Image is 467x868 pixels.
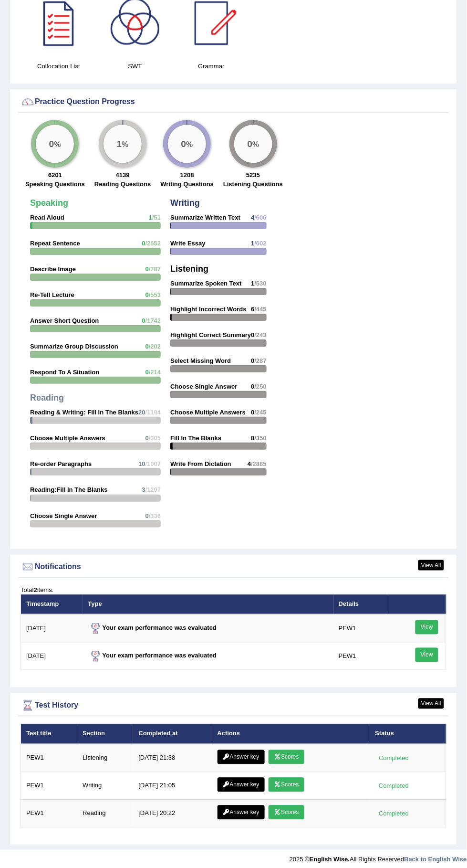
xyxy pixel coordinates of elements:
[255,306,267,313] span: /445
[180,171,194,179] strong: 1208
[149,343,161,350] span: /202
[36,125,74,163] div: %
[170,357,231,364] strong: Select Missing Word
[145,512,149,519] span: 0
[30,409,138,416] strong: Reading & Writing: Fill In The Blanks
[160,180,214,189] label: Writing Questions
[255,280,267,287] span: /530
[375,753,413,763] div: Completed
[333,594,389,614] th: Details
[370,724,446,744] th: Status
[290,850,467,864] div: 2025 © All Rights Reserved
[33,586,37,593] b: 2
[133,744,212,773] td: [DATE] 21:38
[133,800,212,827] td: [DATE] 20:22
[170,434,221,442] strong: Fill In The Blanks
[30,317,99,324] strong: Answer Short Question
[48,171,62,179] strong: 6201
[415,620,438,635] a: View
[212,724,370,744] th: Actions
[30,198,68,208] strong: Speaking
[145,460,161,467] span: /1007
[218,805,265,820] a: Answer key
[21,699,446,713] div: Test History
[142,486,145,493] span: 3
[418,560,444,571] a: View All
[30,369,99,376] strong: Respond To A Situation
[247,138,252,149] big: 0
[149,434,161,442] span: /305
[77,772,133,800] td: Writing
[333,614,389,643] td: PEW1
[142,317,145,324] span: 0
[255,331,267,339] span: /243
[170,383,237,390] strong: Choose Single Answer
[21,614,83,643] td: [DATE]
[170,264,208,274] strong: Listening
[248,460,251,467] span: 4
[94,180,151,189] label: Reading Questions
[88,652,217,659] strong: Your exam performance was evaluated
[152,214,161,221] span: /51
[149,265,161,273] span: /787
[21,772,78,800] td: PEW1
[418,699,444,709] a: View All
[145,434,149,442] span: 0
[251,240,254,247] span: 1
[21,800,78,827] td: PEW1
[178,61,245,71] h4: Grammar
[142,240,145,247] span: 0
[251,460,267,467] span: /2885
[30,240,80,247] strong: Repeat Sentence
[21,95,446,109] div: Practice Question Progress
[21,560,446,574] div: Notifications
[30,512,97,519] strong: Choose Single Answer
[269,805,304,820] a: Scores
[170,331,251,339] strong: Highlight Correct Summary
[133,772,212,800] td: [DATE] 21:05
[251,331,254,339] span: 0
[30,265,76,273] strong: Describe Image
[88,625,217,632] strong: Your exam performance was evaluated
[21,724,78,744] th: Test title
[149,291,161,298] span: /553
[251,383,254,390] span: 0
[149,369,161,376] span: /214
[145,343,149,350] span: 0
[405,856,467,863] a: Back to English Wise
[255,434,267,442] span: /350
[255,409,267,416] span: /245
[375,781,413,791] div: Completed
[255,214,267,221] span: /606
[251,434,254,442] span: 8
[30,214,64,221] strong: Read Aloud
[145,240,161,247] span: /2652
[138,460,145,467] span: 10
[170,280,241,287] strong: Summarize Spoken Text
[145,291,149,298] span: 0
[30,486,108,493] strong: Reading:Fill In The Blanks
[333,643,389,670] td: PEW1
[145,369,149,376] span: 0
[117,138,122,149] big: 1
[255,383,267,390] span: /250
[30,343,118,350] strong: Summarize Group Discussion
[269,750,304,764] a: Scores
[49,138,54,149] big: 0
[133,724,212,744] th: Completed at
[21,643,83,670] td: [DATE]
[310,856,350,863] strong: English Wise.
[251,306,254,313] span: 6
[223,180,283,189] label: Listening Questions
[251,214,254,221] span: 4
[30,291,74,298] strong: Re-Tell Lecture
[77,800,133,827] td: Reading
[234,125,272,163] div: %
[30,460,92,467] strong: Re-order Paragraphs
[145,317,161,324] span: /1742
[218,778,265,792] a: Answer key
[251,409,254,416] span: 0
[77,744,133,773] td: Listening
[138,409,145,416] span: 20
